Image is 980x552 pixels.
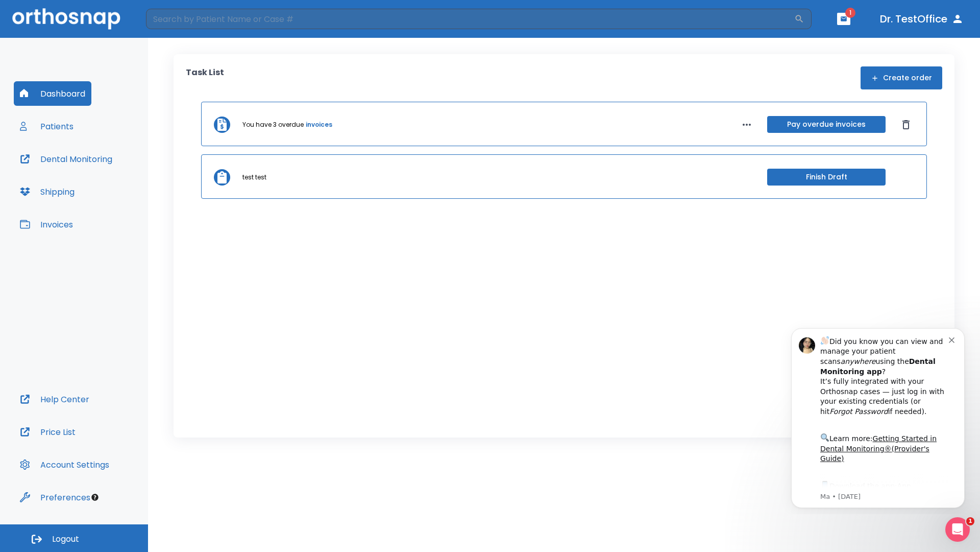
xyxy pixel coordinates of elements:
[14,212,79,237] button: Invoices
[14,114,80,139] button: Patients
[945,517,970,542] iframe: Intercom live chat
[14,179,81,204] button: Shipping
[898,117,914,133] button: Dismiss
[44,173,173,182] p: Message from Ma, sent 4w ago
[12,8,120,29] img: Orthosnap
[14,387,95,411] button: Help Center
[173,16,181,24] button: Dismiss notification
[242,173,266,182] p: test test
[90,493,100,502] div: Tooltip anchor
[845,8,855,18] span: 1
[861,66,942,89] button: Create order
[306,120,332,129] a: invoices
[146,9,794,29] input: Search by Patient Name or Case #
[44,160,173,213] div: Download the app: | ​ Let us know if you need help getting started!
[14,420,82,444] button: Price List
[14,485,96,510] button: Preferences
[14,452,115,477] button: Account Settings
[186,66,224,89] p: Task List
[767,116,886,133] button: Pay overdue invoices
[44,163,135,181] a: App Store
[14,81,91,106] button: Dashboard
[776,319,980,514] iframe: Intercom notifications message
[14,147,118,171] button: Dental Monitoring
[767,169,886,186] button: Finish Draft
[242,120,304,129] p: You have 3 overdue
[52,534,79,545] span: Logout
[876,10,968,28] button: Dr. TestOffice
[966,517,974,525] span: 1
